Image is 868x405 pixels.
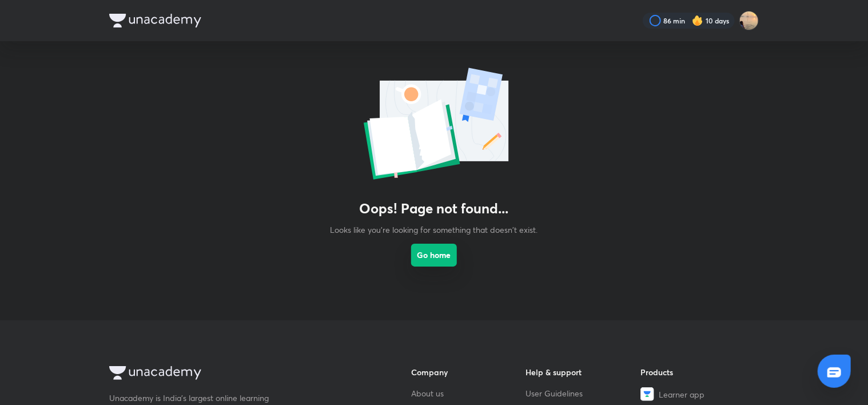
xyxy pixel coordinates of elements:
img: Learner app [640,387,654,401]
img: error [320,64,548,186]
h3: Oops! Page not found... [360,200,509,217]
a: Learner app [640,387,755,401]
p: Looks like you're looking for something that doesn't exist. [331,224,538,236]
h6: Products [640,366,755,378]
h6: Help & support [526,366,641,378]
img: Company Logo [109,366,201,380]
a: Go home [411,236,457,297]
a: Company Logo [109,366,375,383]
img: Snatashree Punyatoya [739,11,759,30]
a: User Guidelines [526,387,641,399]
img: streak [692,15,703,26]
a: About us [411,387,526,399]
h6: Company [411,366,526,378]
span: Learner app [659,388,704,400]
img: Company Logo [109,14,201,27]
button: Go home [411,244,457,267]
